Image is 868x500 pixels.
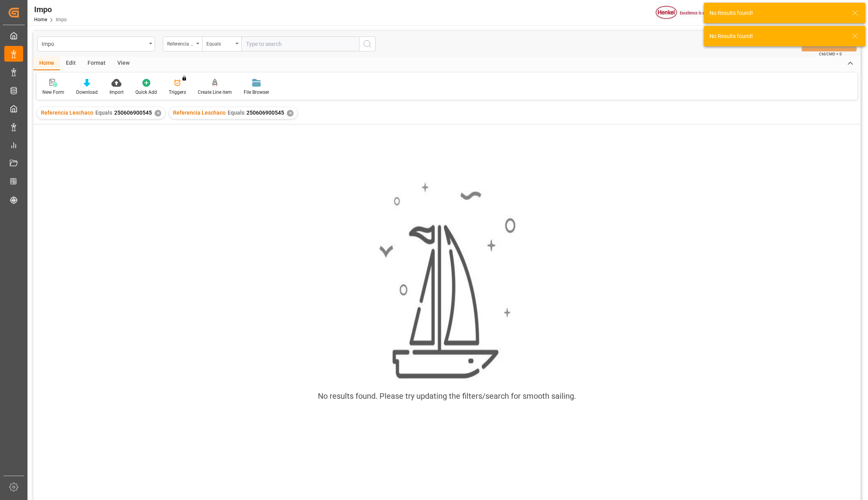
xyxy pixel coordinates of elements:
span: Referencia Leschaco [173,109,226,116]
div: ✕ [155,110,161,117]
span: Equals [228,109,244,116]
div: Create Line item [198,89,232,96]
span: Equals [95,109,112,116]
div: Format [82,57,111,70]
div: File Browser [244,89,269,96]
button: search button [359,36,376,51]
div: View [111,57,135,70]
div: Download [76,89,98,96]
span: Referencia Leschaco [41,109,93,116]
div: Import [109,89,124,96]
button: open menu [163,36,202,51]
img: Henkel%20logo.jpg_1689854090.jpg [656,6,722,20]
div: No Results found! [709,9,844,17]
div: Referencia Leschaco [167,38,194,47]
div: Quick Add [135,89,157,96]
div: Edit [60,57,82,70]
div: Home [33,57,60,70]
div: No results found. Please try updating the filters/search for smooth sailing. [318,390,576,402]
div: New Form [42,89,64,96]
a: Home [34,17,47,22]
div: Equals [206,38,233,47]
input: Type to search [241,36,359,51]
div: Impo [42,38,146,48]
span: 250606900545 [246,109,284,116]
div: No Results found! [709,32,844,40]
img: smooth_sailing.jpeg [378,181,516,381]
div: Impo [34,4,67,15]
button: open menu [37,36,155,51]
div: ✕ [287,110,294,117]
button: open menu [202,36,241,51]
span: Ctrl/CMD + S [819,51,842,57]
span: 250606900545 [114,109,152,116]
